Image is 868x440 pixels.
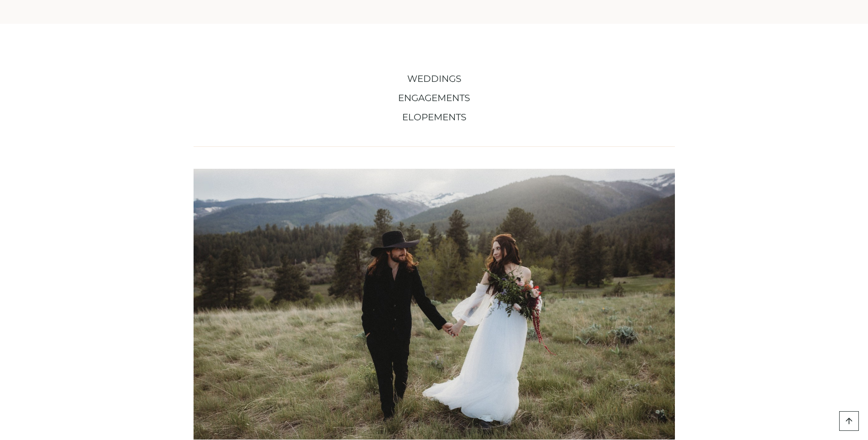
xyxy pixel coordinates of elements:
a: ENGAGEMENTS [398,91,470,105]
a: WEDDINGS [407,71,461,86]
a: Scroll to top [839,411,859,431]
span: ELOPEMENTS [402,112,466,123]
span: WEDDINGS [407,73,461,84]
img: Our Favorite Montana Wedding Vendors [194,169,675,440]
a: ELOPEMENTS [402,110,466,124]
nav: BLOG MENU [2,71,867,124]
span: ENGAGEMENTS [398,92,470,103]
